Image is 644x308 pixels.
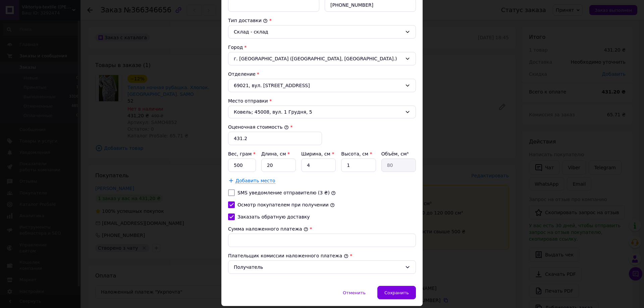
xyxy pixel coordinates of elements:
[228,44,416,51] div: Город
[261,151,290,157] label: Длина, см
[228,71,416,77] div: Отделение
[237,214,310,220] label: Заказать обратную доставку
[228,98,416,104] div: Место отправки
[341,151,372,157] label: Высота, см
[228,79,416,92] div: 69021, вул. [STREET_ADDRESS]
[343,290,366,295] span: Отменить
[228,226,308,232] label: Сумма наложенного платежа
[384,290,409,295] span: Сохранить
[228,151,256,157] label: Вес, грам
[237,202,329,207] label: Осмотр покупателем при получении
[301,151,334,157] label: Ширина, см
[381,150,416,157] div: Объём, см³
[234,28,402,36] div: Склад - склад
[228,124,289,130] label: Оценочная стоимость
[228,52,416,65] div: г. [GEOGRAPHIC_DATA] ([GEOGRAPHIC_DATA], [GEOGRAPHIC_DATA].)
[237,190,330,195] label: SMS уведомление отправителю (3 ₴)
[228,252,416,259] div: Плательщик комиссии наложенного платежа
[228,17,416,24] div: Тип доставки
[235,178,275,184] span: Добавить место
[234,263,402,271] div: Получатель
[234,109,402,115] span: Ковель; 45008, вул. 1 Грудня, 5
